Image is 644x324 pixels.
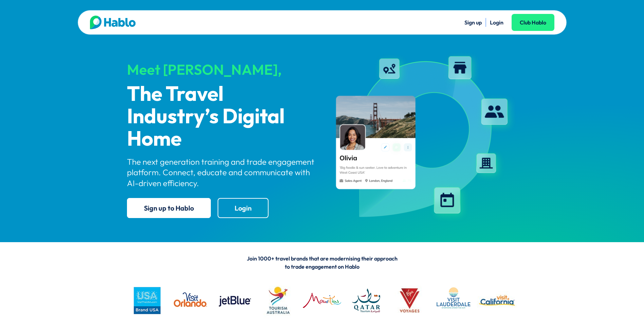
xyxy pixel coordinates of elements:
a: Club Hablo [512,14,554,31]
img: LAUDERDALE [433,280,474,321]
img: QATAR [346,280,386,321]
img: VO [170,280,211,321]
a: Login [218,198,269,218]
a: Login [490,19,503,26]
div: Meet [PERSON_NAME], [127,62,316,77]
img: busa [127,280,167,321]
img: VV logo [389,280,430,321]
img: Tourism Australia [258,280,298,321]
p: The Travel Industry’s Digital Home [127,84,316,151]
img: vc logo [477,280,517,321]
a: Sign up [464,19,482,26]
span: Join 1000+ travel brands that are modernising their approach to trade engagement on Hablo [247,255,398,270]
img: hablo-profile-image [328,51,517,224]
img: Hablo logo main 2 [90,16,136,29]
img: MTPA [302,280,342,321]
img: jetblue [214,280,255,321]
p: The next generation training and trade engagement platform. Connect, educate and communicate with... [127,157,316,188]
a: Sign up to Hablo [127,198,211,218]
